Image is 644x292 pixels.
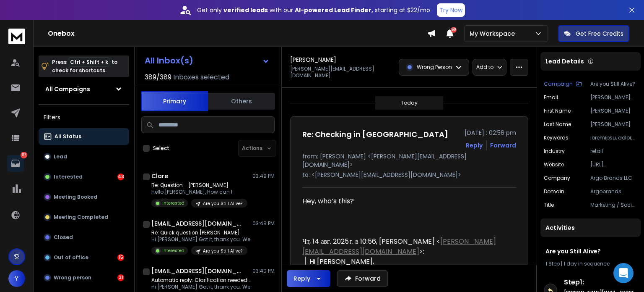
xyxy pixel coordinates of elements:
p: [PERSON_NAME] [590,108,637,114]
h1: Onebox [48,29,427,39]
p: Title [544,202,554,208]
p: Get only with our starting at $22/mo [197,6,430,14]
p: Re: Quick question [PERSON_NAME] [151,229,250,236]
h1: [PERSON_NAME] [290,55,336,64]
img: logo [8,29,25,44]
button: All Inbox(s) [138,52,276,69]
p: Out of office [54,254,88,261]
p: Interested [162,200,184,206]
span: 50 [451,27,457,33]
h1: Are you Still Alive? [545,247,636,255]
p: Company [544,175,570,182]
label: Select [153,145,169,152]
div: Чт, 14 авг. 2025 г. в 10:56, [PERSON_NAME] < >: [302,237,509,257]
p: [PERSON_NAME][EMAIL_ADDRESS][DOMAIN_NAME] [290,66,394,79]
p: Re: Question - [PERSON_NAME] [151,182,247,189]
p: 03:40 PM [252,268,275,274]
a: [PERSON_NAME][EMAIL_ADDRESS][DOMAIN_NAME] [302,237,496,256]
p: 117 [21,152,27,158]
p: Press to check for shortcuts. [52,58,117,75]
p: Meeting Completed [54,214,108,221]
h1: Clare [151,172,168,180]
p: Automatic reply: Clarification needed [PERSON_NAME] [151,277,252,284]
strong: AI-powered Lead Finder, [295,6,373,14]
h3: Inboxes selected [173,72,229,82]
div: Activities [540,218,641,237]
p: Add to [476,64,493,71]
p: Website [544,161,564,168]
p: Argo Brands LLC [590,175,637,182]
p: Hello [PERSON_NAME], How can I [151,189,247,195]
button: Wrong person31 [39,269,129,286]
p: from: [PERSON_NAME] <[PERSON_NAME][EMAIL_ADDRESS][DOMAIN_NAME]> [302,152,516,169]
p: Wrong Person [417,64,452,71]
p: Today [401,100,418,106]
p: Argobrands [590,188,637,195]
div: Forward [490,141,516,150]
div: 15 [117,254,124,261]
button: Forward [337,270,388,287]
button: Campaign [544,81,582,87]
button: Closed [39,229,129,246]
a: 117 [7,155,24,172]
p: Keywords [544,134,569,141]
div: Hi [PERSON_NAME], [309,257,509,267]
p: [DATE] : 02:56 pm [465,129,516,137]
button: All Campaigns [39,81,129,97]
p: loremipsu, dolor, sitametco, adipisci & elitseddoei, tempori utlaboreet, doloremagn aliqua, enima... [590,134,637,141]
h1: [EMAIL_ADDRESS][DOMAIN_NAME] [151,267,244,275]
div: 43 [117,174,124,180]
h1: [EMAIL_ADDRESS][DOMAIN_NAME] [151,219,244,228]
button: Reply [287,270,330,287]
p: Lead [54,153,67,160]
div: Open Intercom Messenger [613,263,634,283]
span: 1 day in sequence [563,260,610,267]
p: Marketing / Social Commerce Specialist [590,202,637,208]
p: Hi [PERSON_NAME] Got it, thank you. We [151,236,250,243]
p: 03:49 PM [252,220,275,227]
p: [PERSON_NAME][EMAIL_ADDRESS][DOMAIN_NAME] [590,94,637,101]
p: Interested [54,174,83,180]
p: [URL][DOMAIN_NAME] [590,161,637,168]
span: 1 Step [545,260,560,267]
p: 03:49 PM [252,173,275,179]
h1: All Campaigns [45,85,90,93]
p: Are you Still Alive? [203,248,242,254]
button: Lead [39,148,129,165]
p: Domain [544,188,564,195]
p: Campaign [544,81,573,87]
span: Ctrl + Shift + k [69,57,109,67]
p: Last Name [544,121,571,128]
button: Meeting Booked [39,189,129,205]
p: to: <[PERSON_NAME][EMAIL_ADDRESS][DOMAIN_NAME]> [302,171,516,179]
p: Email [544,94,558,101]
p: Are you Still Alive? [590,81,637,87]
p: Get Free Credits [576,29,623,38]
button: Get Free Credits [558,25,629,42]
div: 31 [117,274,124,281]
p: retail [590,148,637,155]
p: Interested [162,247,184,254]
button: Try Now [437,3,465,17]
p: All Status [55,133,81,140]
span: 389 / 389 [145,72,171,82]
p: Lead Details [545,57,584,66]
p: Hi [PERSON_NAME] Got it, thank you. We [151,284,252,290]
p: Meeting Booked [54,194,97,200]
button: Out of office15 [39,249,129,266]
button: Interested43 [39,168,129,185]
p: Closed [54,234,73,241]
p: My Workspace [470,29,518,38]
h1: Re: Checking in [GEOGRAPHIC_DATA] [302,129,448,140]
button: All Status [39,128,129,145]
p: First Name [544,108,571,114]
button: Meeting Completed [39,209,129,226]
p: [PERSON_NAME] [590,121,637,128]
button: Y [8,270,25,287]
h3: Filters [39,111,129,123]
button: Reply [466,141,483,150]
p: Wrong person [54,274,91,281]
div: Reply [293,274,310,283]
